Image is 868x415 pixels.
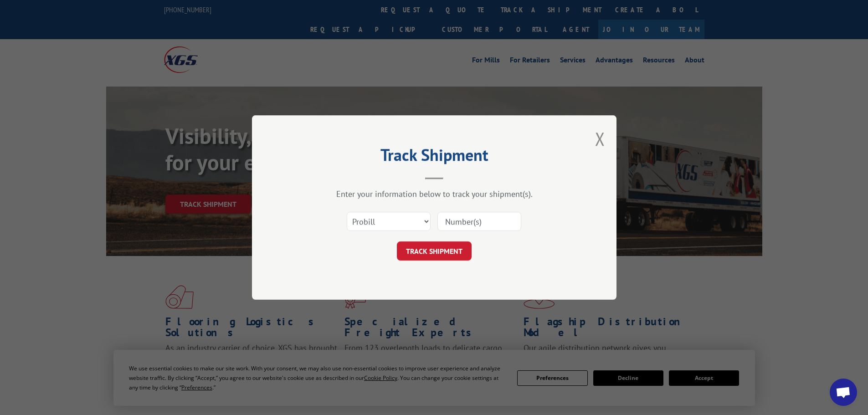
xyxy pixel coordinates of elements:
button: TRACK SHIPMENT [397,241,472,261]
h2: Track Shipment [298,149,571,166]
a: Open chat [830,379,857,406]
input: Number(s) [437,212,521,231]
div: Enter your information below to track your shipment(s). [298,189,571,199]
button: Close modal [595,127,605,151]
